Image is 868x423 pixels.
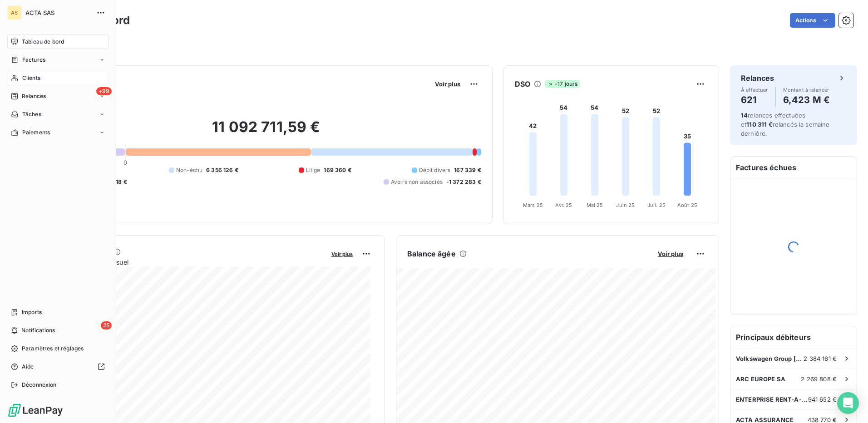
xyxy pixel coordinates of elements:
[391,178,443,186] span: Avoirs non associés
[545,80,580,88] span: -17 jours
[801,375,837,383] span: 2 269 808 €
[176,166,202,174] span: Non-échu
[324,166,351,174] span: 169 360 €
[206,166,238,174] span: 6 356 126 €
[746,121,772,128] span: 110 311 €
[435,80,460,88] span: Voir plus
[677,202,697,208] tspan: Août 25
[808,396,837,403] span: 941 652 €
[446,178,481,186] span: -1 372 283 €
[741,73,774,84] h6: Relances
[741,112,748,119] span: 14
[7,403,64,418] img: Logo LeanPay
[741,112,830,137] span: relances effectuées et relancés la semaine dernière.
[51,257,325,267] span: Chiffre d'affaires mensuel
[22,38,64,46] span: Tableau de bord
[22,344,84,353] span: Paramètres et réglages
[730,326,857,348] h6: Principaux débiteurs
[647,202,666,208] tspan: Juil. 25
[730,157,857,178] h6: Factures échues
[736,375,785,383] span: ARC EUROPE SA
[454,166,481,174] span: 167 339 €
[329,250,355,258] button: Voir plus
[555,202,572,208] tspan: Avr. 25
[616,202,635,208] tspan: Juin 25
[7,305,108,320] a: Imports
[7,341,108,356] a: Paramètres et réglages
[22,381,57,389] span: Déconnexion
[419,166,451,174] span: Débit divers
[783,93,830,107] h4: 6,423 M €
[331,251,353,257] span: Voir plus
[22,308,42,316] span: Imports
[655,250,686,258] button: Voir plus
[515,79,530,89] h6: DSO
[586,202,603,208] tspan: Mai 25
[736,396,808,403] span: ENTERPRISE RENT-A-CAR - CITER SA
[432,80,463,88] button: Voir plus
[22,74,40,82] span: Clients
[741,93,768,107] h4: 621
[22,56,45,64] span: Factures
[407,248,456,259] h6: Balance âgée
[790,13,835,28] button: Actions
[306,166,321,174] span: Litige
[7,5,22,20] div: AS
[7,71,108,85] a: Clients
[736,355,804,362] span: Volkswagen Group [GEOGRAPHIC_DATA]
[96,87,112,95] span: +99
[804,355,837,362] span: 2 384 161 €
[7,53,108,67] a: Factures
[7,34,108,49] a: Tableau de bord
[22,92,46,100] span: Relances
[22,110,41,118] span: Tâches
[658,250,683,257] span: Voir plus
[837,392,859,414] div: Open Intercom Messenger
[22,128,50,137] span: Paiements
[25,9,91,16] span: ACTA SAS
[101,321,112,330] span: 25
[7,125,108,140] a: Paiements
[123,159,127,166] span: 0
[7,107,108,122] a: Tâches
[51,118,481,145] h2: 11 092 711,59 €
[7,89,108,103] a: +99Relances
[21,326,55,334] span: Notifications
[7,359,108,374] a: Aide
[22,363,34,371] span: Aide
[523,202,543,208] tspan: Mars 25
[783,87,830,93] span: Montant à relancer
[741,87,768,93] span: À effectuer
